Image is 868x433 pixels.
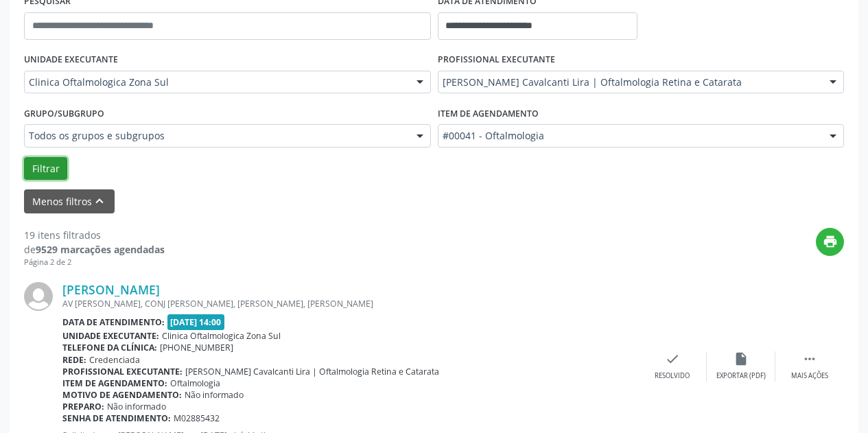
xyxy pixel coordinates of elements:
[816,228,844,256] button: print
[29,129,403,143] span: Todos os grupos e subgrupos
[62,316,165,328] b: Data de atendimento:
[24,257,165,268] div: Página 2 de 2
[823,234,838,249] i: print
[174,412,220,424] span: M02885432
[791,371,828,381] div: Mais ações
[24,189,115,213] button: Menos filtroskeyboard_arrow_up
[438,49,555,71] label: PROFISSIONAL EXECUTANTE
[443,75,817,89] span: [PERSON_NAME] Cavalcanti Lira | Oftalmologia Retina e Catarata
[734,351,749,366] i: insert_drive_file
[802,351,817,366] i: 
[162,330,281,342] span: Clinica Oftalmologica Zona Sul
[62,282,160,297] a: [PERSON_NAME]
[185,366,439,377] span: [PERSON_NAME] Cavalcanti Lira | Oftalmologia Retina e Catarata
[24,228,165,242] div: 19 itens filtrados
[24,242,165,257] div: de
[62,342,157,353] b: Telefone da clínica:
[665,351,680,366] i: check
[716,371,766,381] div: Exportar (PDF)
[62,298,638,309] div: AV [PERSON_NAME], CONJ [PERSON_NAME], [PERSON_NAME], [PERSON_NAME]
[29,75,403,89] span: Clinica Oftalmologica Zona Sul
[62,330,159,342] b: Unidade executante:
[24,157,67,180] button: Filtrar
[62,389,182,401] b: Motivo de agendamento:
[92,194,107,209] i: keyboard_arrow_up
[438,103,539,124] label: Item de agendamento
[24,103,104,124] label: Grupo/Subgrupo
[62,366,183,377] b: Profissional executante:
[62,401,104,412] b: Preparo:
[167,314,225,330] span: [DATE] 14:00
[89,354,140,366] span: Credenciada
[24,49,118,71] label: UNIDADE EXECUTANTE
[443,129,817,143] span: #00041 - Oftalmologia
[24,282,53,311] img: img
[655,371,690,381] div: Resolvido
[62,354,86,366] b: Rede:
[62,377,167,389] b: Item de agendamento:
[160,342,233,353] span: [PHONE_NUMBER]
[36,243,165,256] strong: 9529 marcações agendadas
[62,412,171,424] b: Senha de atendimento:
[107,401,166,412] span: Não informado
[185,389,244,401] span: Não informado
[170,377,220,389] span: Oftalmologia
